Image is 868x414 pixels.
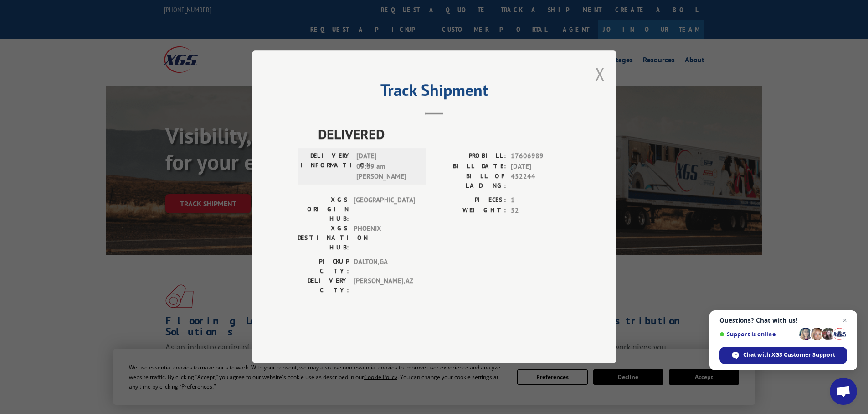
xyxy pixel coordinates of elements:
[354,257,415,276] span: DALTON , GA
[318,124,571,145] span: DELIVERED
[354,224,415,253] span: PHOENIX
[298,195,349,224] label: XGS ORIGIN HUB:
[719,317,847,324] span: Questions? Chat with us!
[298,276,349,295] label: DELIVERY CITY:
[839,315,850,326] span: Close chat
[298,224,349,253] label: XGS DESTINATION HUB:
[298,84,571,101] h2: Track Shipment
[830,378,857,405] div: Open chat
[595,62,605,86] button: Close modal
[434,195,506,206] label: PIECES:
[743,351,835,359] span: Chat with XGS Customer Support
[511,151,571,162] span: 17606989
[434,151,506,162] label: PROBILL:
[354,276,415,295] span: [PERSON_NAME] , AZ
[511,205,571,216] span: 52
[356,151,418,182] span: [DATE] 09:39 am [PERSON_NAME]
[511,195,571,206] span: 1
[300,151,352,182] label: DELIVERY INFORMATION:
[719,347,847,364] div: Chat with XGS Customer Support
[354,195,415,224] span: [GEOGRAPHIC_DATA]
[434,205,506,216] label: WEIGHT:
[719,331,796,338] span: Support is online
[511,161,571,172] span: [DATE]
[434,172,506,191] label: BILL OF LADING:
[511,172,571,191] span: 452244
[298,257,349,276] label: PICKUP CITY:
[434,161,506,172] label: BILL DATE:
